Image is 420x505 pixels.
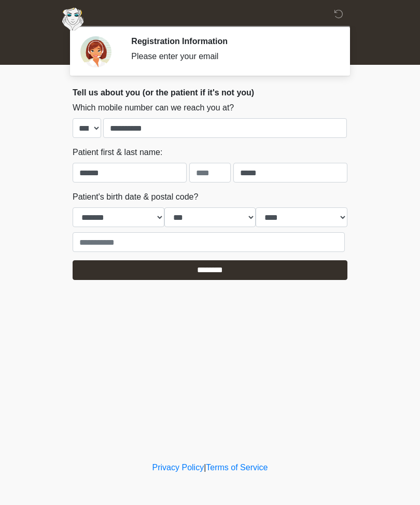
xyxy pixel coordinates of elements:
[80,36,111,67] img: Agent Avatar
[73,88,347,97] h2: Tell us about you (or the patient if it's not you)
[73,146,162,159] label: Patient first & last name:
[206,463,268,472] a: Terms of Service
[131,50,332,63] div: Please enter your email
[73,102,234,114] label: Which mobile number can we reach you at?
[204,463,206,472] a: |
[152,463,204,472] a: Privacy Policy
[131,36,332,46] h2: Registration Information
[62,8,83,31] img: Aesthetically Yours Wellness Spa Logo
[73,191,198,203] label: Patient's birth date & postal code?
